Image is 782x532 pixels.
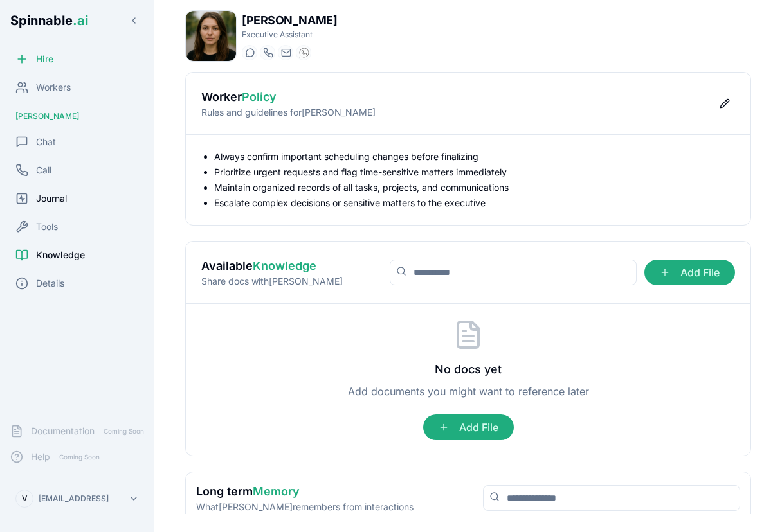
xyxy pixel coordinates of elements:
[5,106,149,127] div: [PERSON_NAME]
[201,88,376,106] h2: Worker
[242,45,257,60] button: Start a chat with Dana Allen
[242,90,277,103] span: Policy
[36,220,58,233] span: Tools
[214,150,735,163] li: Always confirm important scheduling changes before finalizing
[348,384,589,399] p: Add documents you might want to reference later
[253,484,300,498] span: Memory
[201,275,343,288] p: Share docs with [PERSON_NAME]
[214,181,735,194] li: Maintain organized records of all tasks, projects, and communications
[36,136,56,148] span: Chat
[22,493,28,504] span: V
[36,277,64,290] span: Details
[201,257,343,275] h2: Available
[31,425,95,438] span: Documentation
[10,13,88,28] span: Spinnable
[423,414,514,440] span: Add File
[36,249,85,262] span: Knowledge
[36,192,67,205] span: Journal
[201,106,376,119] p: Rules and guidelines for [PERSON_NAME]
[278,45,293,60] button: Send email to dana.allen@getspinnable.ai
[435,360,502,378] h3: No docs yet
[73,13,88,28] span: .ai
[196,483,414,501] h2: Long term
[299,48,309,58] img: WhatsApp
[260,45,275,60] button: Start a call with Dana Allen
[242,30,337,40] p: Executive Assistant
[196,501,414,513] p: What [PERSON_NAME] remembers from interactions
[36,81,71,94] span: Workers
[214,197,735,209] li: Escalate complex decisions or sensitive matters to the executive
[100,425,148,438] span: Coming Soon
[36,164,51,177] span: Call
[55,451,104,463] span: Coming Soon
[31,450,50,463] span: Help
[296,45,311,60] button: WhatsApp
[10,486,144,511] button: V[EMAIL_ADDRESS]
[214,166,735,179] li: Prioritize urgent requests and flag time-sensitive matters immediately
[644,260,735,285] span: Add File
[39,493,109,504] p: [EMAIL_ADDRESS]
[253,259,316,272] span: Knowledge
[242,12,337,30] h1: [PERSON_NAME]
[36,53,53,66] span: Hire
[186,11,236,61] img: Dana Allen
